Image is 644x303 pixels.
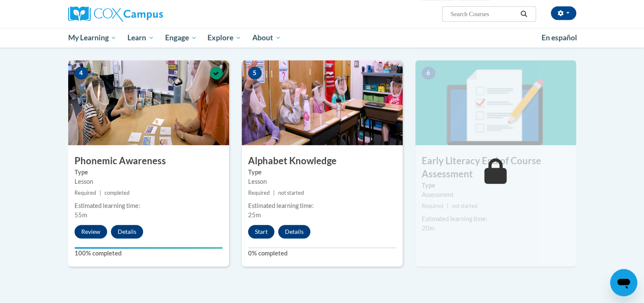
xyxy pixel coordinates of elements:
input: Search Courses [450,9,517,19]
span: completed [105,190,130,196]
button: Account Settings [551,6,576,20]
span: | [100,190,101,196]
label: Type [75,168,223,177]
label: 100% completed [75,249,223,258]
button: Start [248,225,274,238]
span: not started [452,203,478,209]
img: Course Image [68,60,229,145]
div: Lesson [75,177,223,186]
button: Search [517,9,530,19]
a: Explore [202,28,247,48]
a: Learn [122,28,160,48]
label: Type [422,181,570,190]
a: Cox Campus [68,6,229,22]
img: Course Image [242,60,403,145]
iframe: Button to launch messaging window [610,269,637,296]
label: 0% completed [248,249,396,258]
span: Required [75,190,96,196]
div: Main menu [55,28,589,48]
span: Explore [207,33,241,43]
img: Cox Campus [68,6,163,22]
span: not started [278,190,304,196]
span: 20m [422,224,434,232]
span: | [273,190,275,196]
a: En español [536,29,583,47]
span: | [447,203,448,209]
div: Estimated learning time: [248,201,396,210]
div: Your progress [75,247,223,249]
a: About [247,28,287,48]
h3: Phonemic Awareness [68,154,229,168]
span: 4 [75,67,88,79]
span: 5 [248,67,262,79]
a: My Learning [63,28,122,48]
div: Lesson [248,177,396,186]
div: Estimated learning time: [422,214,570,224]
button: Details [278,225,310,238]
span: About [252,33,281,43]
label: Type [248,168,396,177]
span: 6 [422,67,435,79]
span: Learn [127,33,154,43]
button: Review [75,225,107,238]
span: Engage [165,33,197,43]
span: 25m [248,211,261,219]
img: Course Image [415,60,576,145]
span: Required [422,203,443,209]
button: Details [111,225,143,238]
a: Engage [160,28,202,48]
h3: Alphabet Knowledge [242,154,403,168]
span: 55m [75,211,87,219]
h3: Early Literacy End of Course Assessment [415,154,576,181]
div: Assessment [422,190,570,199]
span: Required [248,190,270,196]
span: My Learning [68,33,116,43]
span: En español [542,33,577,42]
div: Estimated learning time: [75,201,223,210]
